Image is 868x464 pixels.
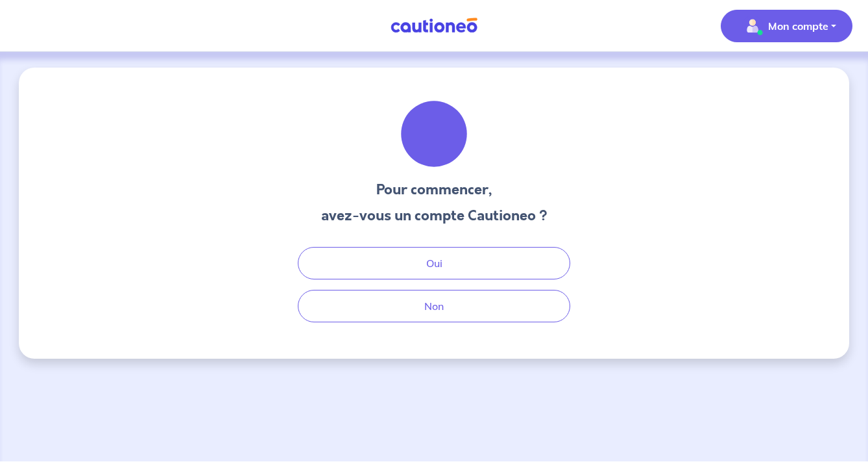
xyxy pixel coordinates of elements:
[742,16,763,36] img: illu_account_valid_menu.svg
[768,18,828,34] p: Mon compte
[298,290,570,322] button: Non
[399,99,469,169] img: illu_welcome.svg
[321,179,548,200] h3: Pour commencer,
[321,205,548,226] h3: avez-vous un compte Cautioneo ?
[721,10,852,42] button: illu_account_valid_menu.svgMon compte
[385,18,483,34] img: Cautioneo
[298,247,570,279] button: Oui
